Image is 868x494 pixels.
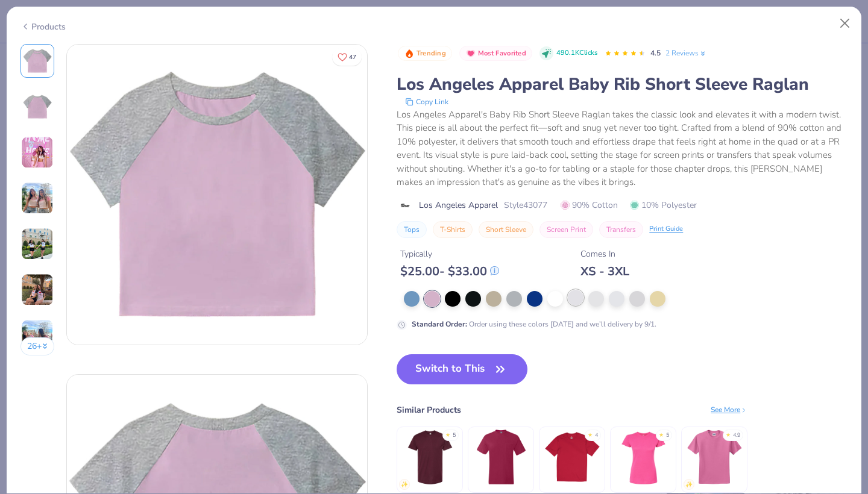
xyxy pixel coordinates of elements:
div: $ 25.00 - $ 33.00 [400,264,499,279]
div: See More [711,404,747,415]
span: Los Angeles Apparel [419,199,498,211]
div: 5 [453,431,456,440]
div: 4.9 [733,431,740,440]
img: newest.gif [685,481,693,488]
button: Screen Print [539,221,593,238]
button: 26+ [20,337,55,355]
button: Switch to This [397,354,527,384]
div: 4 [595,431,598,440]
button: Like [332,48,362,66]
div: XS - 3XL [580,264,629,279]
div: 4.5 Stars [605,44,646,63]
img: User generated content [21,228,54,260]
img: Most Favorited sort [466,49,476,58]
img: Tultex Women's Fine Jersey Slim Fit T-Shirt [615,428,672,486]
img: User generated content [21,182,54,214]
div: Products [20,20,66,33]
div: Typically [400,248,499,260]
div: ★ [726,431,731,436]
img: newest.gif [401,481,408,488]
span: 4.5 [650,48,661,58]
img: Jerzees Adult Dri-Power® Active T-Shirt [686,428,743,486]
button: Close [834,12,857,35]
img: Tultex Unisex Fine Jersey T-Shirt [401,428,459,486]
span: 490.1K Clicks [556,48,597,58]
div: ★ [445,431,450,436]
span: 10% Polyester [630,199,697,211]
img: User generated content [21,319,54,352]
img: Front [23,46,52,75]
div: Los Angeles Apparel Baby Rib Short Sleeve Raglan [397,73,848,96]
button: T-Shirts [433,221,473,238]
div: Comes In [580,248,629,260]
img: Hanes Adult Beefy-T® With Pocket [473,428,530,486]
button: Tops [397,221,427,238]
button: Short Sleeve [479,221,533,238]
img: Back [23,92,52,121]
button: Badge Button [398,46,452,61]
img: User generated content [21,274,54,306]
img: Front [67,45,367,345]
a: 2 Reviews [665,48,707,58]
div: Print Guide [649,224,683,234]
div: Los Angeles Apparel's Baby Rib Short Sleeve Raglan takes the classic look and elevates it with a ... [397,108,848,189]
span: Most Favorited [478,50,526,57]
button: Badge Button [459,46,532,61]
div: Similar Products [397,404,461,416]
img: Trending sort [404,49,414,58]
div: ★ [588,431,593,436]
span: 90% Cotton [561,199,618,211]
button: copy to clipboard [401,96,452,108]
span: Trending [417,50,446,57]
strong: Standard Order : [412,319,467,329]
img: Hanes Hanes Adult Cool Dri® With Freshiq T-Shirt [544,428,601,486]
span: Style 43077 [504,199,547,211]
img: User generated content [21,136,54,169]
div: ★ [659,431,664,436]
div: 5 [666,431,669,440]
button: Transfers [599,221,643,238]
div: Order using these colors [DATE] and we’ll delivery by 9/1. [412,319,656,330]
img: brand logo [397,201,413,210]
span: 47 [349,54,356,60]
